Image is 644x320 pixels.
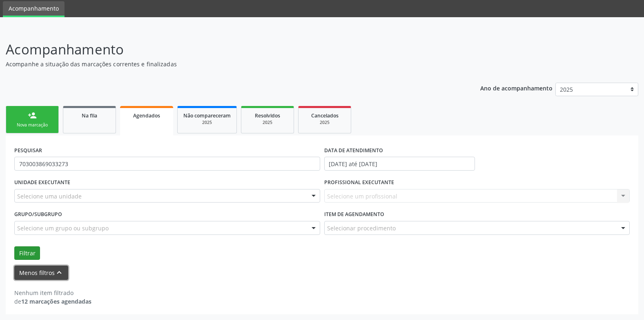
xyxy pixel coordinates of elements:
label: PESQUISAR [14,144,42,157]
input: Selecione um intervalo [324,157,475,171]
label: Item de agendamento [324,208,384,221]
div: 2025 [247,119,288,126]
p: Ano de acompanhamento [480,83,553,93]
strong: 12 marcações agendadas [21,297,91,305]
div: Nova marcação [12,122,53,128]
p: Acompanhamento [6,39,448,60]
input: Nome, CNS [14,157,320,171]
span: Selecione uma unidade [17,192,82,201]
span: Resolvidos [255,112,280,119]
div: 2025 [183,119,231,126]
span: Não compareceram [183,112,231,119]
span: Cancelados [311,112,339,119]
span: Na fila [82,112,97,119]
div: 2025 [304,119,345,126]
span: Selecione um grupo ou subgrupo [17,224,109,232]
a: Acompanhamento [3,1,65,17]
i: keyboard_arrow_up [55,268,64,277]
button: Filtrar [14,246,40,260]
div: de [14,297,91,306]
button: Menos filtroskeyboard_arrow_up [14,266,68,280]
label: DATA DE ATENDIMENTO [324,144,383,157]
label: PROFISSIONAL EXECUTANTE [324,176,394,189]
span: Agendados [133,112,160,119]
label: Grupo/Subgrupo [14,208,62,221]
span: Selecionar procedimento [327,224,396,232]
div: person_add [28,111,37,120]
label: UNIDADE EXECUTANTE [14,176,70,189]
p: Acompanhe a situação das marcações correntes e finalizadas [6,60,448,68]
div: Nenhum item filtrado [14,288,91,297]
